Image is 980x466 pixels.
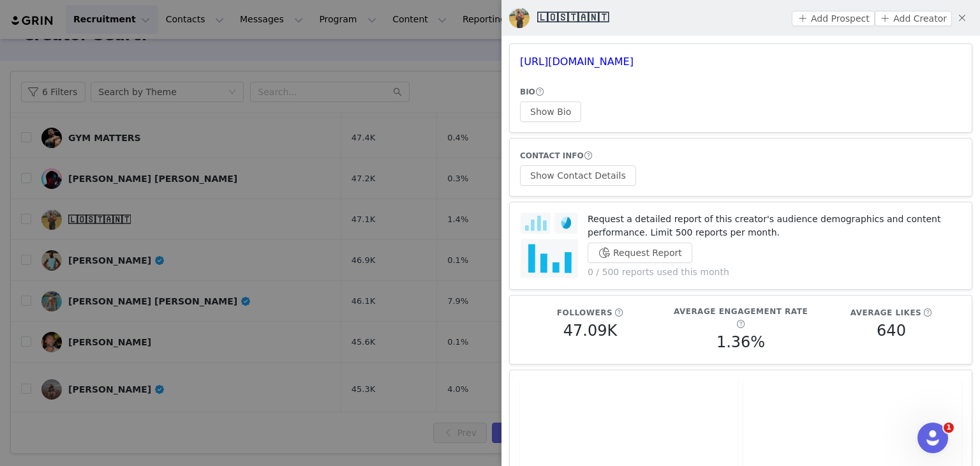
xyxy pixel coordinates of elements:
img: v2 [509,8,530,28]
button: Show Contact Details [520,165,636,186]
button: Add Creator [875,11,952,26]
img: audience-report.png [520,213,578,279]
button: Request Report [588,243,692,263]
p: 0 / 500 reports used this month [588,266,961,279]
a: [URL][DOMAIN_NAME] [520,56,634,68]
h5: 1.36% [716,331,765,354]
span: BIO [520,87,535,96]
button: Add Prospect [792,11,874,26]
iframe: Intercom live chat [917,423,948,453]
h5: Followers [557,307,612,319]
h5: 47.09K [563,319,617,342]
span: CONTACT INFO [520,151,584,160]
h3: 🄻🄾🅂🅃🄰🄽🅃 [537,10,609,26]
button: Show Bio [520,101,581,122]
p: Request a detailed report of this creator's audience demographics and content performance. Limit ... [588,213,961,239]
h5: Average Engagement Rate [674,306,808,317]
h5: 640 [877,319,906,342]
span: 1 [944,423,954,433]
h5: Average Likes [850,307,921,319]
